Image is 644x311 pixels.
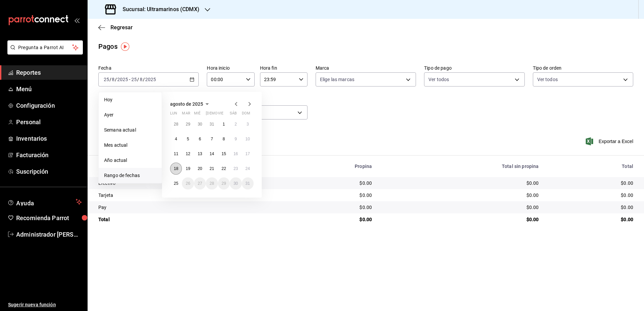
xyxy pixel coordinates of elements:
span: Ver todos [537,76,558,83]
abbr: viernes [218,111,223,118]
button: 29 de julio de 2025 [182,118,194,130]
button: 14 de agosto de 2025 [206,148,218,160]
button: 25 de agosto de 2025 [170,177,182,189]
div: Tarjeta [98,192,274,199]
abbr: 17 de agosto de 2025 [246,151,250,156]
button: 6 de agosto de 2025 [194,133,206,145]
abbr: sábado [230,111,237,118]
abbr: 1 de agosto de 2025 [223,122,225,127]
span: Suscripción [16,167,82,176]
button: 13 de agosto de 2025 [194,148,206,160]
button: 28 de agosto de 2025 [206,177,218,189]
span: Inventarios [16,134,82,143]
h3: Sucursal: Ultramarinos (CDMX) [117,5,199,13]
span: Año actual [104,157,156,164]
input: ---- [117,77,128,82]
label: Hora inicio [207,66,254,70]
span: agosto de 2025 [170,101,203,107]
div: $0.00 [549,192,633,199]
button: 31 de agosto de 2025 [242,177,254,189]
button: 2 de agosto de 2025 [230,118,241,130]
button: 27 de agosto de 2025 [194,177,206,189]
span: Facturación [16,150,82,160]
abbr: 9 de agosto de 2025 [234,137,237,141]
div: Pagos [98,41,118,51]
div: $0.00 [285,180,372,186]
input: -- [131,77,137,82]
button: 1 de agosto de 2025 [218,118,230,130]
button: 15 de agosto de 2025 [218,148,230,160]
input: -- [111,77,115,82]
abbr: 30 de julio de 2025 [198,122,202,127]
a: Pregunta a Parrot AI [5,49,83,56]
abbr: 25 de agosto de 2025 [174,181,178,186]
div: Pay [98,204,274,211]
abbr: 28 de agosto de 2025 [210,181,214,186]
button: 4 de agosto de 2025 [170,133,182,145]
div: Total [98,216,274,223]
span: / [143,77,145,82]
abbr: 7 de agosto de 2025 [211,137,213,141]
button: 7 de agosto de 2025 [206,133,218,145]
div: $0.00 [549,180,633,186]
span: Ver todos [428,76,449,83]
span: / [109,77,111,82]
button: Regresar [98,24,133,31]
span: Personal [16,117,82,127]
span: Semana actual [104,127,156,134]
button: 22 de agosto de 2025 [218,163,230,175]
button: 9 de agosto de 2025 [230,133,241,145]
abbr: 13 de agosto de 2025 [198,151,202,156]
abbr: 28 de julio de 2025 [174,122,178,127]
span: Ayuda [16,198,73,206]
button: Exportar a Excel [587,137,633,145]
abbr: 18 de agosto de 2025 [174,166,178,171]
span: Regresar [110,24,133,31]
div: Propina [285,164,372,169]
button: 29 de agosto de 2025 [218,177,230,189]
abbr: 24 de agosto de 2025 [246,166,250,171]
button: 11 de agosto de 2025 [170,148,182,160]
abbr: miércoles [194,111,200,118]
abbr: 6 de agosto de 2025 [199,137,201,141]
span: Elige las marcas [320,76,354,83]
div: $0.00 [383,204,539,211]
abbr: 2 de agosto de 2025 [234,122,237,127]
label: Fecha [98,66,199,70]
button: open_drawer_menu [74,18,79,23]
button: 31 de julio de 2025 [206,118,218,130]
button: 19 de agosto de 2025 [182,163,194,175]
button: 26 de agosto de 2025 [182,177,194,189]
button: 17 de agosto de 2025 [242,148,254,160]
button: 24 de agosto de 2025 [242,163,254,175]
button: 30 de julio de 2025 [194,118,206,130]
button: 12 de agosto de 2025 [182,148,194,160]
input: -- [139,77,143,82]
span: Menú [16,84,82,94]
button: 18 de agosto de 2025 [170,163,182,175]
abbr: 8 de agosto de 2025 [223,137,225,141]
abbr: 5 de agosto de 2025 [187,137,189,141]
img: Tooltip marker [121,42,129,51]
div: $0.00 [549,216,633,223]
abbr: 31 de agosto de 2025 [246,181,250,186]
abbr: 11 de agosto de 2025 [174,151,178,156]
div: Total [549,164,633,169]
abbr: 27 de agosto de 2025 [198,181,202,186]
abbr: 29 de agosto de 2025 [222,181,226,186]
abbr: jueves [206,111,246,118]
button: 16 de agosto de 2025 [230,148,241,160]
abbr: domingo [242,111,250,118]
span: Sugerir nueva función [8,301,82,308]
abbr: 3 de agosto de 2025 [247,122,249,127]
abbr: 26 de agosto de 2025 [186,181,190,186]
button: 21 de agosto de 2025 [206,163,218,175]
abbr: 31 de julio de 2025 [210,122,214,127]
input: -- [103,77,109,82]
span: Administrador [PERSON_NAME] [16,230,82,239]
abbr: 22 de agosto de 2025 [222,166,226,171]
abbr: 14 de agosto de 2025 [210,151,214,156]
abbr: martes [182,111,190,118]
